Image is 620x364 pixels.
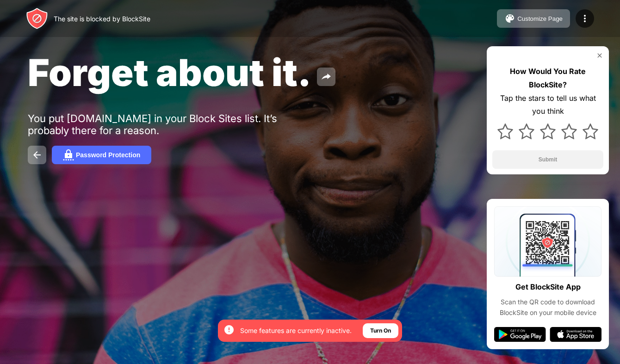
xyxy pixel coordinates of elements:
[515,280,581,294] div: Get BlockSite App
[26,7,48,30] img: header-logo.svg
[504,13,515,24] img: pallet.svg
[497,9,570,28] button: Customize Page
[223,324,235,335] img: error-circle-white.svg
[240,326,352,335] div: Some features are currently inactive.
[492,92,603,118] div: Tap the stars to tell us what you think
[63,149,74,160] img: password.svg
[76,151,140,159] div: Password Protection
[494,206,601,277] img: qrcode.svg
[497,123,513,139] img: star.svg
[583,123,598,139] img: star.svg
[494,327,546,342] img: google-play.svg
[492,150,603,169] button: Submit
[596,52,603,59] img: rate-us-close.svg
[52,146,151,164] button: Password Protection
[28,112,314,136] div: You put [DOMAIN_NAME] in your Block Sites list. It’s probably there for a reason.
[28,50,311,95] span: Forget about it.
[492,65,603,92] div: How Would You Rate BlockSite?
[321,71,332,82] img: share.svg
[550,327,601,342] img: app-store.svg
[540,123,556,139] img: star.svg
[370,326,391,335] div: Turn On
[54,15,150,23] div: The site is blocked by BlockSite
[517,15,563,22] div: Customize Page
[561,123,577,139] img: star.svg
[579,13,590,24] img: menu-icon.svg
[494,297,601,318] div: Scan the QR code to download BlockSite on your mobile device
[519,123,534,139] img: star.svg
[31,149,43,160] img: back.svg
